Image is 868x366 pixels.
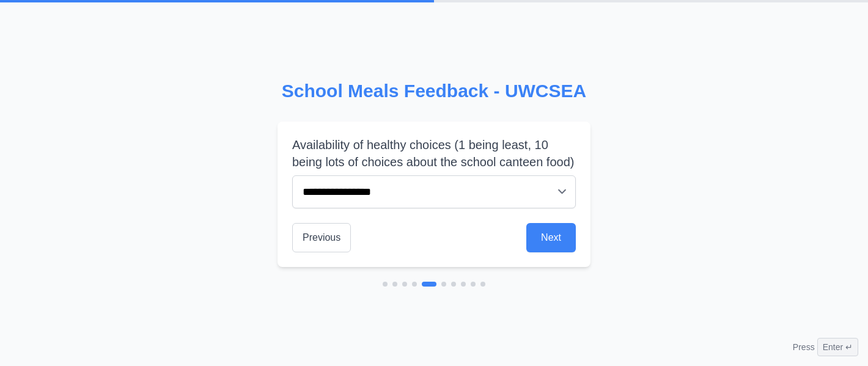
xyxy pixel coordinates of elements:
[793,338,858,356] div: Press
[278,80,590,102] h2: School Meals Feedback - UWCSEA
[817,338,858,356] span: Enter ↵
[526,223,576,252] button: Next
[292,136,576,170] label: Availability of healthy choices (1 being least, 10 being lots of choices about the school canteen...
[292,223,351,252] button: Previous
